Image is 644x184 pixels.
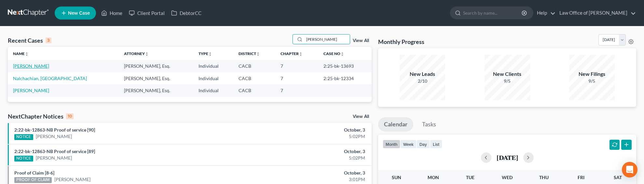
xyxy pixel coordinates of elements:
a: View All [353,114,369,119]
a: Nalchachian, [GEOGRAPHIC_DATA] [13,76,87,81]
i: unfold_more [208,52,212,56]
a: Calendar [378,117,413,132]
span: Mon [428,175,439,180]
span: Wed [502,175,513,180]
span: Tue [466,175,474,180]
div: 3 [46,37,51,43]
td: 2:25-bk-13693 [318,60,372,72]
td: 7 [275,72,318,84]
a: DebtorCC [168,7,205,19]
div: New Filings [569,70,615,78]
span: Thu [539,175,549,180]
button: day [417,140,430,149]
a: [PERSON_NAME] [36,155,72,161]
div: October, 3 [253,170,365,176]
td: 7 [275,60,318,72]
td: CACB [233,84,275,96]
div: 2/10 [400,78,445,84]
i: unfold_more [256,52,260,56]
a: View All [353,38,369,43]
span: New Case [68,11,90,16]
a: Law Office of [PERSON_NAME] [556,7,636,19]
td: [PERSON_NAME], Esq. [119,72,193,84]
a: Districtunfold_more [239,51,260,56]
a: Nameunfold_more [13,51,29,56]
h2: [DATE] [497,154,518,161]
div: NOTICE [14,134,33,140]
td: Individual [193,72,234,84]
a: Tasks [416,117,442,132]
td: [PERSON_NAME], Esq. [119,84,193,96]
td: CACB [233,60,275,72]
i: unfold_more [145,52,149,56]
div: October, 3 [253,148,365,155]
div: New Leads [400,70,445,78]
h3: Monthly Progress [378,38,424,46]
a: [PERSON_NAME] [36,133,72,140]
span: Sat [614,175,622,180]
button: month [383,140,400,149]
a: 2:22-bk-12863-NB Proof of service [90] [14,127,95,133]
div: Recent Cases [8,36,51,44]
td: Individual [193,84,234,96]
span: Fri [578,175,584,180]
a: [PERSON_NAME] [13,63,49,69]
div: PROOF OF CLAIM [14,177,52,183]
a: Help [534,7,555,19]
td: 7 [275,84,318,96]
div: 5:02PM [253,133,365,140]
div: NextChapter Notices [8,112,74,120]
div: Open Intercom Messenger [622,162,637,177]
a: Chapterunfold_more [281,51,303,56]
div: 5:02PM [253,155,365,161]
div: NOTICE [14,156,33,162]
a: Attorneyunfold_more [124,51,149,56]
div: New Clients [485,70,530,78]
i: unfold_more [299,52,303,56]
div: October, 3 [253,127,365,133]
a: [PERSON_NAME] [54,176,90,183]
td: CACB [233,72,275,84]
i: unfold_more [25,52,29,56]
div: 9/5 [485,78,530,84]
a: 2:22-bk-12863-NB Proof of service [89] [14,149,95,154]
button: week [400,140,417,149]
td: 2:25-bk-12334 [318,72,372,84]
td: Individual [193,60,234,72]
a: Client Portal [126,7,168,19]
span: Sun [392,175,401,180]
a: Home [98,7,126,19]
button: list [430,140,442,149]
a: Typeunfold_more [199,51,212,56]
input: Search by name... [463,7,523,19]
a: [PERSON_NAME] [13,88,49,93]
a: Case Nounfold_more [323,51,344,56]
div: 10 [66,113,74,119]
input: Search by name... [304,35,350,44]
a: Proof of Claim [8-6] [14,170,54,176]
i: unfold_more [340,52,344,56]
div: 3:01PM [253,176,365,183]
div: 9/5 [569,78,615,84]
td: [PERSON_NAME], Esq. [119,60,193,72]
